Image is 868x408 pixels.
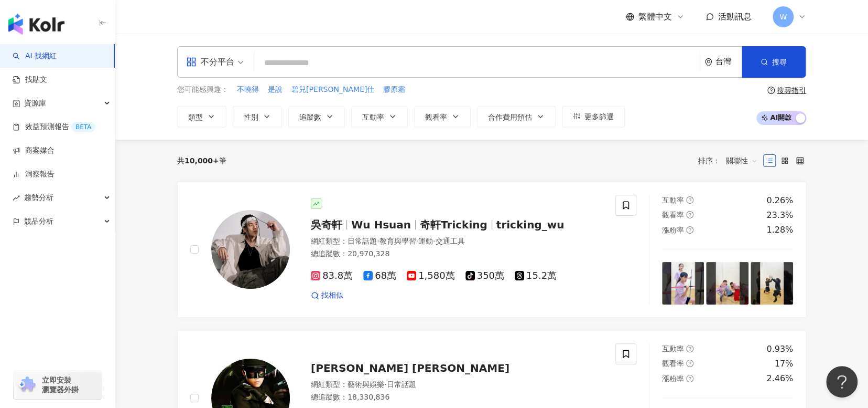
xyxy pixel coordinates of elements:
[425,113,447,121] span: 觀看率
[311,362,509,374] span: [PERSON_NAME] [PERSON_NAME]
[186,54,234,70] div: 不分平台
[188,113,203,121] span: 類型
[418,237,433,245] span: 運動
[751,262,793,305] img: post-image
[766,343,793,355] div: 0.93%
[420,218,487,231] span: 奇軒Tricking
[766,224,793,236] div: 1.28%
[698,152,763,169] div: 排序：
[185,156,219,165] span: 10,000+
[407,270,455,281] span: 1,580萬
[638,11,672,23] span: 繁體中文
[515,270,557,281] span: 15.2萬
[477,106,556,127] button: 合作費用預估
[311,236,603,247] div: 網紅類型 ：
[311,270,353,281] span: 83.8萬
[465,270,504,281] span: 350萬
[311,290,343,301] a: 找相似
[715,57,742,66] div: 台灣
[24,91,46,115] span: 資源庫
[726,152,757,169] span: 關聯性
[496,218,565,231] span: tricking_wu
[706,262,748,305] img: post-image
[236,84,259,96] button: 不曉得
[414,106,471,127] button: 觀看率
[177,85,229,95] span: 您可能感興趣：
[13,75,47,85] a: 找貼文
[488,113,532,121] span: 合作費用預估
[662,226,684,234] span: 漲粉率
[351,106,408,127] button: 互動率
[177,182,806,318] a: KOL Avatar吳奇軒Wu Hsuan奇軒Trickingtricking_wu網紅類型：日常話題·教育與學習·運動·交通工具總追蹤數：20,970,32883.8萬68萬1,580萬350...
[662,374,684,383] span: 漲粉率
[363,270,396,281] span: 68萬
[433,237,435,245] span: ·
[311,380,603,390] div: 網紅類型 ：
[766,195,793,206] div: 0.26%
[311,218,342,231] span: 吳奇軒
[718,12,752,22] span: 活動訊息
[291,84,375,96] button: 碧兒[PERSON_NAME]仕
[13,122,95,132] a: 效益預測報告BETA
[13,194,20,202] span: rise
[774,358,793,370] div: 17%
[662,359,684,368] span: 觀看率
[686,360,693,367] span: question-circle
[384,380,386,389] span: ·
[13,145,55,156] a: 商案媒合
[267,84,283,96] button: 是說
[435,237,464,245] span: 交通工具
[662,344,684,353] span: 互動率
[662,262,704,305] img: post-image
[766,210,793,221] div: 23.3%
[186,57,197,67] span: appstore
[348,380,384,389] span: 藝術與娛樂
[299,113,321,121] span: 追蹤數
[686,375,693,382] span: question-circle
[24,186,53,210] span: 趨勢分析
[311,392,603,403] div: 總追蹤數 ： 18,330,836
[416,237,418,245] span: ·
[24,210,53,233] span: 競品分析
[233,106,282,127] button: 性別
[8,14,64,35] img: logo
[177,156,226,165] div: 共 筆
[268,85,283,95] span: 是說
[291,85,374,95] span: 碧兒[PERSON_NAME]仕
[686,345,693,352] span: question-circle
[351,218,411,231] span: Wu Hsuan
[826,366,858,397] iframe: Help Scout Beacon - Open
[13,169,55,180] a: 洞察報告
[686,211,693,218] span: question-circle
[742,46,806,78] button: 搜尋
[362,113,384,121] span: 互動率
[386,380,416,389] span: 日常話題
[584,112,614,121] span: 更多篩選
[562,106,625,127] button: 更多篩選
[686,196,693,204] span: question-circle
[779,11,787,23] span: W
[772,58,787,66] span: 搜尋
[686,226,693,234] span: question-circle
[766,373,793,384] div: 2.46%
[704,58,712,66] span: environment
[17,376,37,393] img: chrome extension
[383,84,406,96] button: 膠原霜
[377,237,379,245] span: ·
[244,113,258,121] span: 性別
[311,249,603,259] div: 總追蹤數 ： 20,970,328
[767,87,775,94] span: question-circle
[777,86,806,95] div: 搜尋指引
[348,237,377,245] span: 日常話題
[211,210,290,289] img: KOL Avatar
[288,106,345,127] button: 追蹤數
[13,51,57,61] a: searchAI 找網紅
[321,290,343,301] span: 找相似
[42,375,79,394] span: 立即安裝 瀏覽器外掛
[14,371,102,399] a: chrome extension立即安裝 瀏覽器外掛
[177,106,226,127] button: 類型
[237,85,259,95] span: 不曉得
[379,237,416,245] span: 教育與學習
[662,211,684,219] span: 觀看率
[383,85,405,95] span: 膠原霜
